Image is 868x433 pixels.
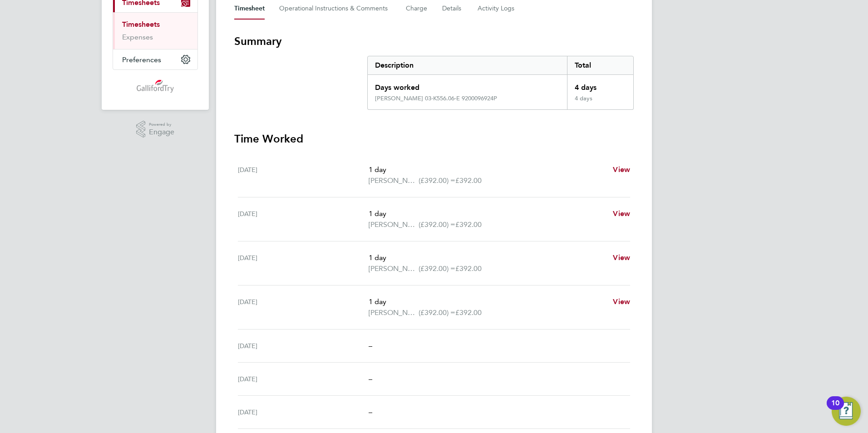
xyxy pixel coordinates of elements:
div: [DATE] [238,296,369,318]
span: £392.00 [455,220,482,229]
p: 1 day [369,208,606,219]
span: Engage [149,128,174,136]
div: Timesheets [113,12,197,49]
a: Timesheets [122,20,160,29]
div: Summary [367,56,634,110]
span: [PERSON_NAME] 03-K556.06-E 9200096924P [369,263,419,274]
span: [PERSON_NAME] 03-K556.06-E 9200096924P [369,219,419,230]
p: 1 day [369,164,606,175]
p: 1 day [369,252,606,263]
div: [PERSON_NAME] 03-K556.06-E 9200096924P [375,95,497,102]
span: (£392.00) = [419,220,455,229]
button: Open Resource Center, 10 new notifications [832,397,861,426]
span: (£392.00) = [419,308,455,317]
span: View [613,297,630,306]
div: 4 days [567,75,633,95]
a: View [613,164,630,175]
a: Powered byEngage [136,121,175,138]
span: Preferences [122,55,161,64]
div: [DATE] [238,164,369,186]
span: – [369,408,372,416]
img: gallifordtry-logo-retina.png [137,79,174,93]
a: View [613,208,630,219]
span: (£392.00) = [419,176,455,185]
span: View [613,209,630,218]
a: Go to home page [113,79,198,93]
span: Powered by [149,121,174,128]
div: Days worked [368,75,567,95]
span: (£392.00) = [419,264,455,273]
div: Description [368,56,567,74]
span: View [613,253,630,262]
div: 10 [831,403,839,415]
span: £392.00 [455,308,482,317]
span: [PERSON_NAME] 03-K556.06-E 9200096924P [369,307,419,318]
span: – [369,341,372,350]
button: Preferences [113,49,197,69]
a: View [613,296,630,307]
span: [PERSON_NAME] 03-K556.06-E 9200096924P [369,175,419,186]
h3: Summary [234,34,634,49]
div: [DATE] [238,340,369,351]
h3: Time Worked [234,132,634,146]
span: View [613,165,630,174]
span: – [369,374,372,383]
p: 1 day [369,296,606,307]
a: Expenses [122,33,153,41]
div: [DATE] [238,374,369,384]
div: 4 days [567,95,633,109]
a: View [613,252,630,263]
span: £392.00 [455,176,482,185]
span: £392.00 [455,264,482,273]
section: Timesheet [234,34,634,429]
div: [DATE] [238,407,369,418]
div: [DATE] [238,208,369,230]
div: [DATE] [238,252,369,274]
div: Total [567,56,633,74]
